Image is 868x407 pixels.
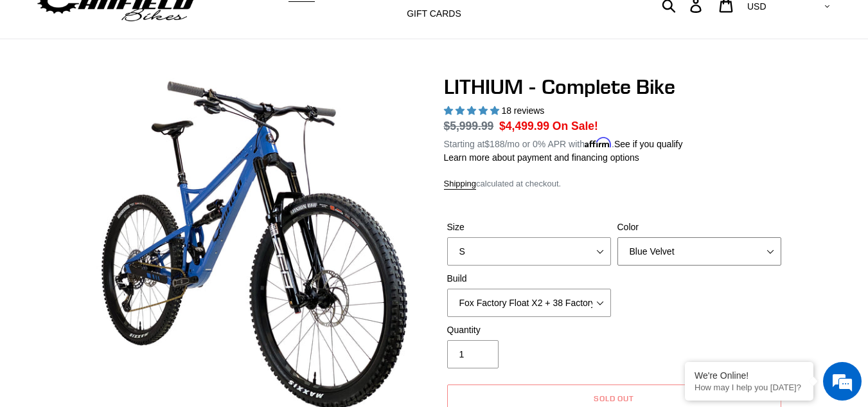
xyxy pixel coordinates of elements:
div: We're Online! [695,370,804,381]
label: Build [447,272,611,285]
a: Learn more about payment and financing options [444,152,639,163]
span: $5,999.99 [444,120,494,132]
span: GIFT CARDS [407,8,461,19]
a: See if you qualify - Learn more about Affirm Financing (opens in modal) [614,139,683,149]
label: Size [447,221,611,234]
p: How may I help you today? [695,383,804,392]
span: 5.00 stars [444,105,502,116]
a: Shipping [444,179,477,190]
label: Color [617,221,781,234]
span: Affirm [585,137,612,148]
label: Quantity [447,323,611,337]
a: GIFT CARDS [400,5,468,23]
div: calculated at checkout. [444,177,784,190]
span: 18 reviews [501,105,544,116]
span: On Sale! [553,118,598,134]
p: Starting at /mo or 0% APR with . [444,134,683,151]
span: Sold out [594,393,635,403]
span: $188 [484,139,504,149]
span: $4,499.99 [499,120,549,132]
h1: LITHIUM - Complete Bike [444,75,784,99]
